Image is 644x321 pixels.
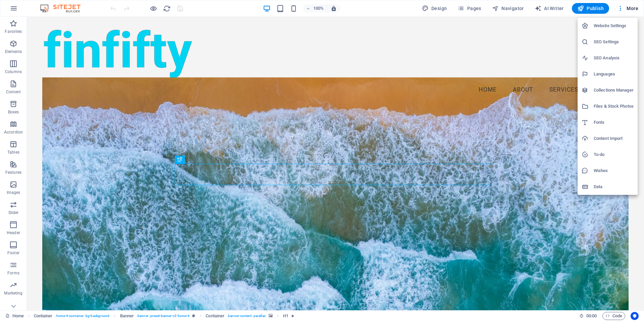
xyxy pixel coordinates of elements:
h6: To-do [594,151,634,159]
h6: Fonts [594,118,634,126]
h6: SEO Analysis [594,54,634,62]
h6: Languages [594,70,634,78]
h6: Content Import [594,135,634,143]
h6: Files & Stock Photos [594,102,634,110]
h6: Wishes [594,167,634,175]
h6: SEO Settings [594,38,634,46]
h6: Website Settings [594,22,634,30]
h6: Collections Manager [594,86,634,94]
h6: Data [594,183,634,191]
